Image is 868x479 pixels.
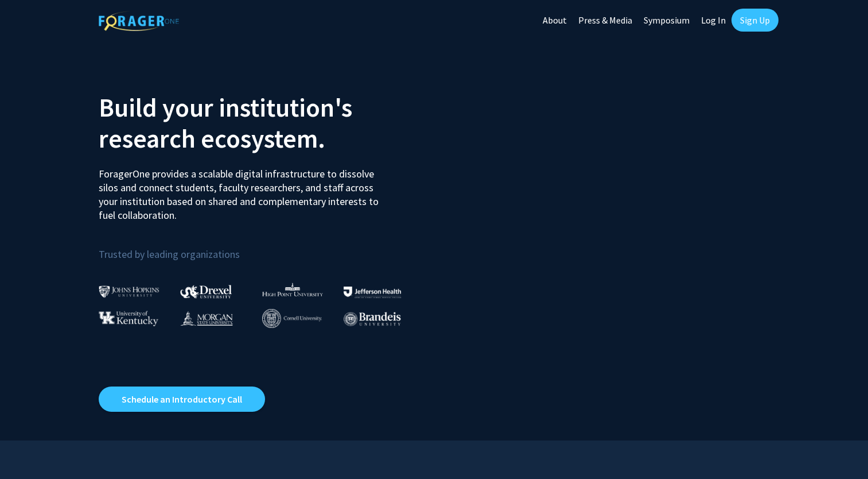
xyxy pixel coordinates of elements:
img: ForagerOne Logo [99,11,179,31]
a: Sign Up [731,9,779,32]
img: Thomas Jefferson University [344,287,401,298]
p: Trusted by leading organizations [99,231,426,263]
img: Johns Hopkins University [99,285,159,298]
img: University of Kentucky [99,311,158,326]
img: Morgan State University [180,311,233,326]
img: Drexel University [180,285,232,298]
img: High Point University [262,283,323,296]
img: Brandeis University [344,312,401,326]
img: Cornell University [262,309,322,328]
h2: Build your institution's research ecosystem. [99,92,426,154]
p: ForagerOne provides a scalable digital infrastructure to dissolve silos and connect students, fac... [99,159,387,222]
a: Opens in a new tab [99,387,265,412]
